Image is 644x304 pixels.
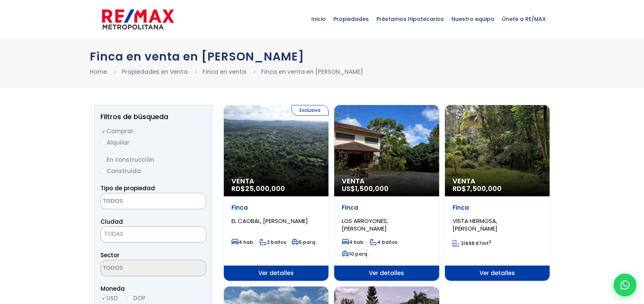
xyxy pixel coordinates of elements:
[100,138,206,147] label: Alquilar
[231,177,321,185] span: Venta
[445,266,550,281] span: Ver detalles
[90,68,107,76] a: Home
[101,229,206,239] span: TODAS
[100,251,120,259] span: Sector
[373,8,448,30] span: Préstamos Hipotecarios
[342,177,431,185] span: Venta
[231,184,285,193] span: RD$
[127,293,145,303] label: DOP
[334,105,439,281] a: Venta US$1,500,000 Finca LOS ARROYONES, [PERSON_NAME] 4 hab. 4 baños 10 parq. Ver detalles
[445,105,550,281] a: Venta RD$7,500,000 Finca VISTA HERMOSA, [PERSON_NAME] 21698.67mt2 Ver detalles
[101,193,175,210] textarea: Search
[231,204,321,212] p: Finca
[100,218,123,226] span: Ciudad
[448,8,498,30] span: Nuestro equipo
[100,284,206,293] span: Moneda
[224,266,328,281] span: Ver detalles
[342,204,431,212] p: Finca
[461,240,482,247] span: 21698.67
[122,68,188,76] a: Propiedades en Venta
[453,217,497,232] span: VISTA HERMOSA, [PERSON_NAME]
[100,113,206,121] h2: Filtros de búsqueda
[342,184,389,193] span: US$
[342,239,365,245] span: 4 hab.
[453,240,491,247] span: mt
[245,184,285,193] span: 25,000,000
[100,226,206,243] span: TODAS
[231,239,254,245] span: 4 hab.
[100,155,206,164] label: En construcción
[260,239,286,245] span: 2 baños
[292,105,328,116] span: Exclusiva
[101,260,175,277] textarea: Search
[370,239,397,245] span: 4 baños
[342,251,368,257] span: 10 parq.
[261,67,363,76] li: Finca en venta en [PERSON_NAME]
[100,126,206,136] label: Comprar
[100,296,107,302] input: USD
[104,230,123,238] span: TODAS
[342,217,388,232] span: LOS ARROYONES, [PERSON_NAME]
[100,157,107,163] input: En construcción
[100,129,107,135] input: Comprar
[334,266,439,281] span: Ver detalles
[202,68,246,76] a: Finca en venta
[100,169,107,175] input: Construida
[100,166,206,176] label: Construida
[355,184,389,193] span: 1,500,000
[100,293,118,303] label: USD
[231,217,308,225] span: EL CAOBAL, [PERSON_NAME]
[489,239,491,245] sup: 2
[308,8,330,30] span: Inicio
[224,105,328,281] a: Exclusiva Venta RD$25,000,000 Finca EL CAOBAL, [PERSON_NAME] 4 hab. 2 baños 5 parq. Ver detalles
[453,177,542,185] span: Venta
[90,50,554,63] h1: Finca en venta en [PERSON_NAME]
[292,239,316,245] span: 5 parq.
[100,184,155,192] span: Tipo de propiedad
[498,8,550,30] span: Únete a RE/MAX
[330,8,373,30] span: Propiedades
[102,8,174,31] img: remax-metropolitana-logo
[453,184,502,193] span: RD$
[453,204,542,212] p: Finca
[100,140,107,146] input: Alquilar
[466,184,502,193] span: 7,500,000
[127,296,133,302] input: DOP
